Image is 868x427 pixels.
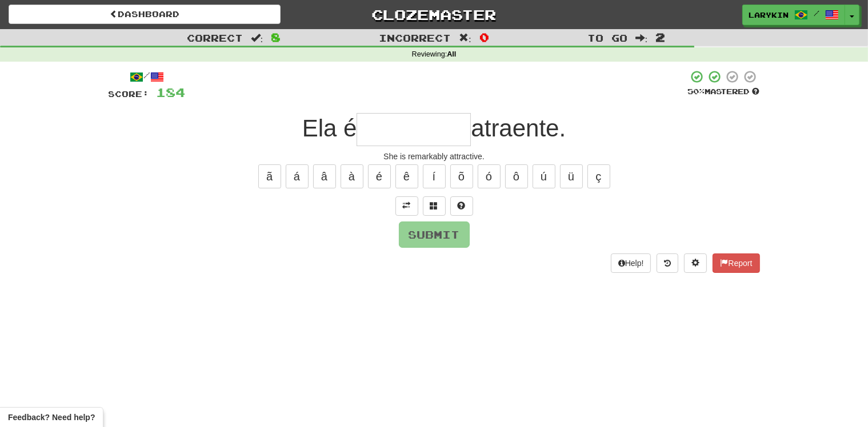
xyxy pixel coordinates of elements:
div: She is remarkably attractive. [109,151,760,162]
span: Ela é [302,115,357,142]
button: à [341,164,363,188]
span: Open feedback widget [8,412,95,423]
button: Switch sentence to multiple choice alt+p [423,196,446,216]
button: Report [713,253,759,273]
button: Round history (alt+y) [657,253,678,273]
span: : [459,33,471,43]
button: í [423,164,446,188]
span: Score: [109,89,150,99]
a: Dashboard [9,5,281,24]
button: ã [258,164,281,188]
button: Single letter hint - you only get 1 per sentence and score half the points! alt+h [450,196,473,216]
div: / [109,70,186,84]
a: Clozemaster [298,5,570,25]
button: ú [533,164,555,188]
strong: All [447,50,456,58]
button: Toggle translation (alt+t) [395,196,418,216]
span: 2 [655,30,665,44]
span: 184 [157,85,186,99]
span: atraente. [471,115,566,142]
a: larykin / [742,5,845,25]
span: / [814,9,819,17]
button: é [368,164,391,188]
span: 8 [271,30,281,44]
button: á [286,164,309,188]
span: 0 [479,30,489,44]
span: larykin [749,10,789,20]
span: : [635,33,648,43]
div: Mastered [688,87,760,97]
button: Submit [399,221,470,248]
button: ô [505,164,528,188]
span: : [251,33,263,43]
span: To go [587,32,627,43]
button: ê [395,164,418,188]
button: â [313,164,336,188]
button: ç [587,164,610,188]
span: Incorrect [379,32,451,43]
span: Correct [187,32,243,43]
button: ó [478,164,501,188]
button: ü [560,164,583,188]
button: õ [450,164,473,188]
button: Help! [611,253,651,273]
span: 50 % [688,87,705,96]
